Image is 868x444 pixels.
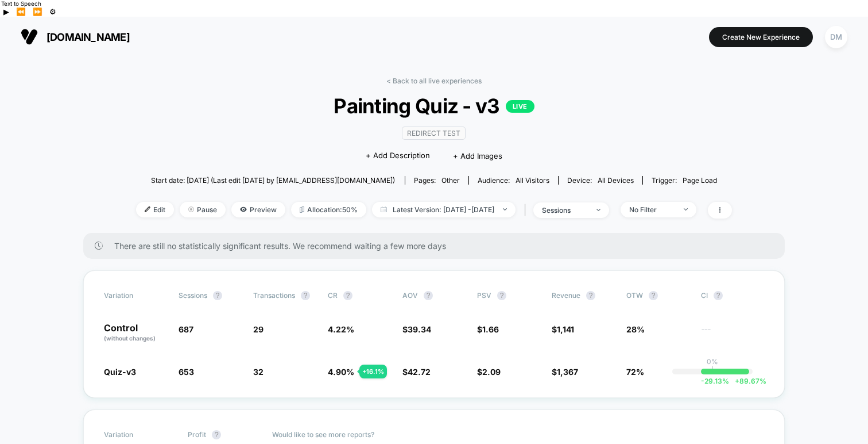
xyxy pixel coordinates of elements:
button: Create New Experience [709,27,813,47]
span: CI [701,291,764,300]
button: ? [714,291,723,300]
span: CR [328,291,338,300]
span: (without changes) [104,335,156,342]
span: Transactions [253,291,295,300]
span: $ [402,367,431,377]
div: DM [825,26,847,48]
span: 2.09 [482,367,501,377]
span: Page Load [683,176,717,185]
button: [DOMAIN_NAME] [17,28,133,46]
span: all devices [598,176,634,185]
div: sessions [542,206,588,215]
span: 653 [179,367,194,377]
button: ? [212,430,221,439]
span: $ [552,324,574,334]
div: Pages: [414,176,460,185]
span: Variation [104,291,167,300]
p: | [711,366,714,374]
span: Preview [231,202,285,217]
span: Edit [136,202,174,217]
div: Trigger: [652,176,717,185]
span: 28% [626,324,645,334]
span: $ [477,324,499,334]
div: + 16.1 % [359,365,387,378]
span: Start date: [DATE] (Last edit [DATE] by [EMAIL_ADDRESS][DOMAIN_NAME]) [151,176,395,185]
span: 89.67 % [729,377,766,385]
div: Audience: [478,176,549,185]
span: | [521,202,533,219]
span: Revenue [552,291,580,300]
button: ? [497,291,506,300]
span: 1,141 [557,324,574,334]
span: 29 [253,324,263,334]
span: Pause [180,202,226,217]
img: end [503,208,507,210]
img: rebalance [300,206,304,213]
button: ? [649,291,658,300]
p: LIVE [506,100,534,113]
span: Allocation: 50% [291,202,366,217]
span: 39.34 [408,324,431,334]
img: Visually logo [21,28,38,45]
span: [DOMAIN_NAME] [46,31,130,43]
span: $ [477,367,501,377]
span: 1,367 [557,367,578,377]
button: ? [213,291,222,300]
span: other [441,176,460,185]
span: Profit [188,430,206,439]
span: $ [402,324,431,334]
span: Quiz-v3 [104,367,136,377]
span: + Add Description [366,150,430,162]
span: 42.72 [408,367,431,377]
button: Forward [29,7,46,17]
button: Settings [46,7,60,17]
div: No Filter [629,205,675,214]
span: OTW [626,291,689,300]
button: ? [424,291,433,300]
span: + Add Images [453,151,502,160]
span: + [735,377,739,385]
span: Painting Quiz - v3 [166,94,702,118]
span: Redirect Test [402,127,466,140]
span: There are still no statistically significant results. We recommend waiting a few more days [114,241,762,251]
button: ? [586,291,595,300]
img: end [684,208,688,210]
span: PSV [477,291,491,300]
button: ? [343,291,352,300]
span: Latest Version: [DATE] - [DATE] [372,202,516,217]
span: Device: [558,176,642,185]
p: Would like to see more reports? [272,430,765,439]
img: end [188,206,194,212]
img: calendar [381,206,387,212]
button: DM [821,25,851,49]
img: end [596,209,600,211]
span: Variation [104,430,167,439]
p: 0% [707,357,718,366]
button: ? [301,291,310,300]
span: All Visitors [516,176,549,185]
span: 32 [253,367,263,377]
span: $ [552,367,578,377]
a: < Back to all live experiences [386,76,482,85]
span: 687 [179,324,193,334]
span: 4.22 % [328,324,354,334]
span: -29.13 % [701,377,729,385]
span: Sessions [179,291,207,300]
p: Control [104,323,167,343]
button: Previous [13,7,29,17]
span: --- [701,326,764,343]
span: AOV [402,291,418,300]
span: 1.66 [482,324,499,334]
span: 72% [626,367,644,377]
span: 4.90 % [328,367,354,377]
img: edit [145,206,150,212]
